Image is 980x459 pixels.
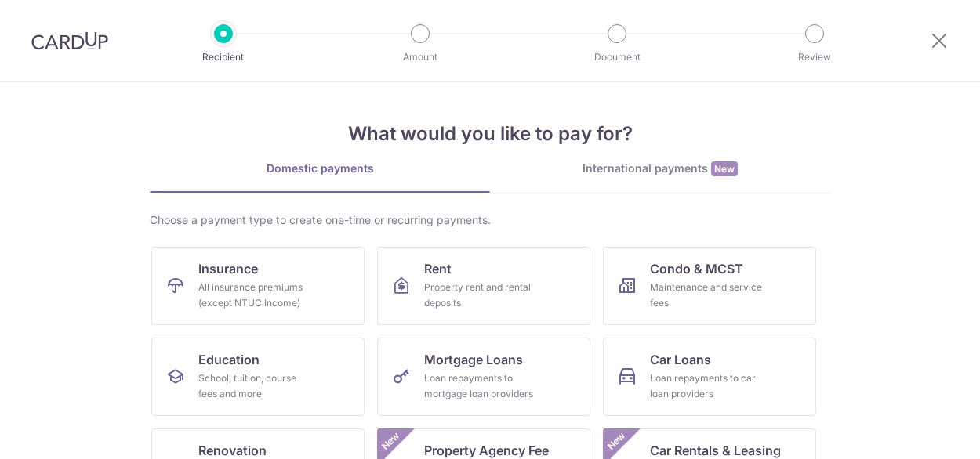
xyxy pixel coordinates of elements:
div: School, tuition, course fees and more [198,370,311,402]
div: Choose a payment type to create one-time or recurring payments. [150,212,830,228]
img: CardUp [31,31,108,50]
span: Rent [424,259,452,278]
iframe: Opens a widget where you can find more information [880,412,964,451]
div: Loan repayments to mortgage loan providers [424,370,537,402]
a: Condo & MCSTMaintenance and service fees [603,247,816,325]
p: Amount [362,49,478,65]
div: International payments [490,161,830,177]
div: Property rent and rental deposits [424,280,537,311]
span: New [604,428,630,454]
a: RentProperty rent and rental deposits [377,247,590,325]
a: InsuranceAll insurance premiums (except NTUC Income) [151,247,365,325]
span: Car Loans [650,350,711,369]
a: Car LoansLoan repayments to car loan providers [603,338,816,416]
div: Loan repayments to car loan providers [650,370,763,402]
span: Insurance [198,259,258,278]
div: Maintenance and service fees [650,280,763,311]
div: Domestic payments [150,161,490,176]
span: Condo & MCST [650,259,743,278]
span: Mortgage Loans [424,350,523,369]
span: New [711,161,738,176]
p: Document [559,49,675,65]
p: Recipient [165,49,281,65]
span: New [378,428,404,454]
a: Mortgage LoansLoan repayments to mortgage loan providers [377,338,590,416]
a: EducationSchool, tuition, course fees and more [151,338,365,416]
p: Review [757,49,873,65]
div: All insurance premiums (except NTUC Income) [198,280,311,311]
h4: What would you like to pay for? [150,120,830,148]
span: Education [198,350,260,369]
